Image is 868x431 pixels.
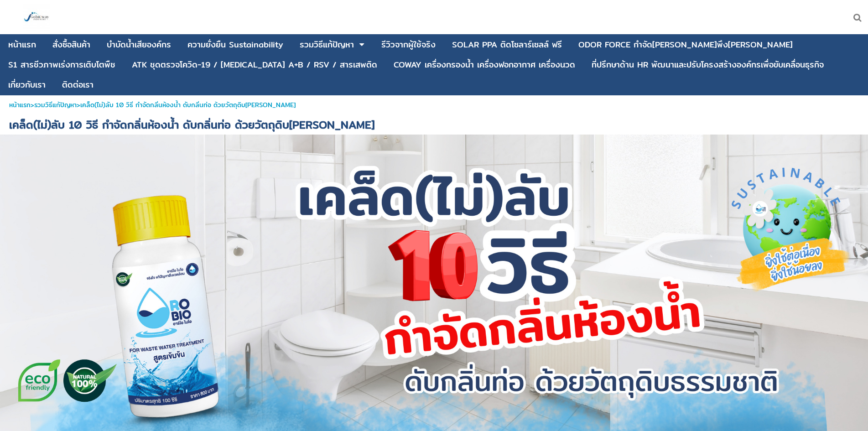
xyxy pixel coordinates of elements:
a: เกี่ยวกับเรา [8,76,46,93]
div: SOLAR PPA ติดโซลาร์เซลล์ ฟรี [452,41,562,49]
a: บําบัดน้ำเสียองค์กร [107,36,171,53]
a: SOLAR PPA ติดโซลาร์เซลล์ ฟรี [452,36,562,53]
div: ODOR FORCE กำจัด[PERSON_NAME]พึง[PERSON_NAME] [578,41,793,49]
img: large-1644130236041.jpg [23,4,50,31]
a: หน้าแรก [9,100,31,110]
div: เกี่ยวกับเรา [8,81,46,89]
div: ความยั่งยืน Sustainability [187,41,283,49]
div: S1 สารชีวภาพเร่งการเติบโตพืช [8,61,115,69]
div: หน้าแรก [8,41,36,49]
a: รวมวิธีแก้ปัญหา [300,36,354,53]
a: ATK ชุดตรวจโควิด-19 / [MEDICAL_DATA] A+B / RSV / สารเสพติด [132,56,377,73]
div: รีวิวจากผู้ใช้จริง [381,41,436,49]
a: ติดต่อเรา [62,76,94,93]
a: ความยั่งยืน Sustainability [187,36,283,53]
a: รีวิวจากผู้ใช้จริง [381,36,436,53]
a: ที่ปรึกษาด้าน HR พัฒนาและปรับโครงสร้างองค์กรเพื่อขับเคลื่อนธุรกิจ [592,56,824,73]
a: COWAY เครื่องกรองน้ำ เครื่องฟอกอากาศ เครื่องนวด [394,56,575,73]
a: หน้าแรก [8,36,36,53]
div: COWAY เครื่องกรองน้ำ เครื่องฟอกอากาศ เครื่องนวด [394,61,575,69]
div: สั่งซื้อสินค้า [52,41,90,49]
a: ODOR FORCE กำจัด[PERSON_NAME]พึง[PERSON_NAME] [578,36,793,53]
div: ติดต่อเรา [62,81,94,89]
span: เคล็ด(ไม่)ลับ 10 วิธี กำจัดกลิ่นห้องน้ำ ดับกลิ่นท่อ ด้วยวัตถุดิบ[PERSON_NAME] [80,100,296,110]
a: สั่งซื้อสินค้า [52,36,90,53]
a: รวมวิธีแก้ปัญหา [34,100,77,110]
span: เคล็ด(ไม่)ลับ 10 วิธี กำจัดกลิ่นห้องน้ำ ดับกลิ่นท่อ ด้วยวัตถุดิบ[PERSON_NAME] [9,116,374,133]
a: S1 สารชีวภาพเร่งการเติบโตพืช [8,56,115,73]
div: ATK ชุดตรวจโควิด-19 / [MEDICAL_DATA] A+B / RSV / สารเสพติด [132,61,377,69]
div: รวมวิธีแก้ปัญหา [300,41,354,49]
div: ที่ปรึกษาด้าน HR พัฒนาและปรับโครงสร้างองค์กรเพื่อขับเคลื่อนธุรกิจ [592,61,824,69]
div: บําบัดน้ำเสียองค์กร [107,41,171,49]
